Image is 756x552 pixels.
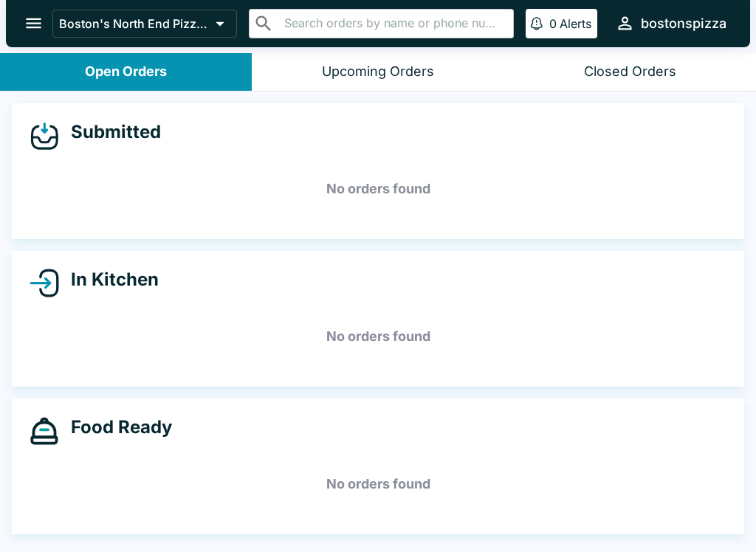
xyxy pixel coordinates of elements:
[30,458,726,511] h5: No orders found
[59,121,161,143] h4: Submitted
[30,162,726,215] h5: No orders found
[59,416,172,438] h4: Food Ready
[59,269,159,291] h4: In Kitchen
[609,7,732,39] button: bostonspizza
[15,4,52,42] button: open drawer
[52,10,237,38] button: Boston's North End Pizza Bakery
[322,63,434,80] div: Upcoming Orders
[30,310,726,363] h5: No orders found
[85,63,167,80] div: Open Orders
[584,63,676,80] div: Closed Orders
[280,13,507,34] input: Search orders by name or phone number
[560,16,591,31] p: Alerts
[549,16,557,31] p: 0
[641,15,726,32] div: bostonspizza
[59,16,210,31] p: Boston's North End Pizza Bakery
